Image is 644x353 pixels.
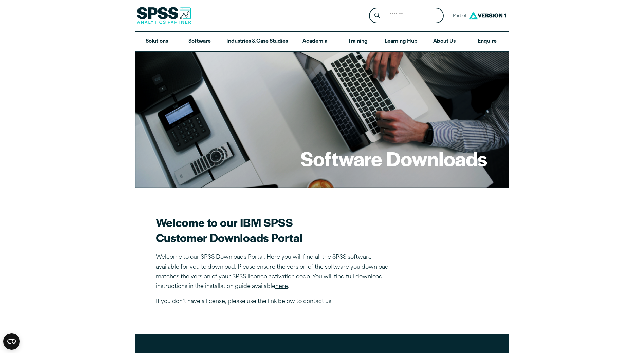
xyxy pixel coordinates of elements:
a: About Us [423,32,466,52]
p: Welcome to our SPSS Downloads Portal. Here you will find all the SPSS software available for you ... [156,253,393,292]
a: Training [336,32,379,52]
a: Software [178,32,221,52]
h2: Welcome to our IBM SPSS Customer Downloads Portal [156,215,393,245]
svg: Search magnifying glass icon [374,13,380,18]
p: If you don’t have a license, please use the link below to contact us [156,297,393,307]
button: Open CMP widget [3,333,20,350]
a: Academia [293,32,336,52]
span: Part of [449,11,467,21]
img: SPSS Analytics Partner [137,7,191,24]
a: Solutions [135,32,178,52]
a: Industries & Case Studies [221,32,293,52]
a: Learning Hub [379,32,423,52]
h1: Software Downloads [300,145,487,172]
button: Search magnifying glass icon [371,9,383,22]
a: here [275,284,288,289]
img: Version1 Logo [467,9,508,22]
form: Site Header Search Form [369,8,444,24]
nav: Desktop version of site main menu [135,32,509,52]
a: Enquire [466,32,509,52]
